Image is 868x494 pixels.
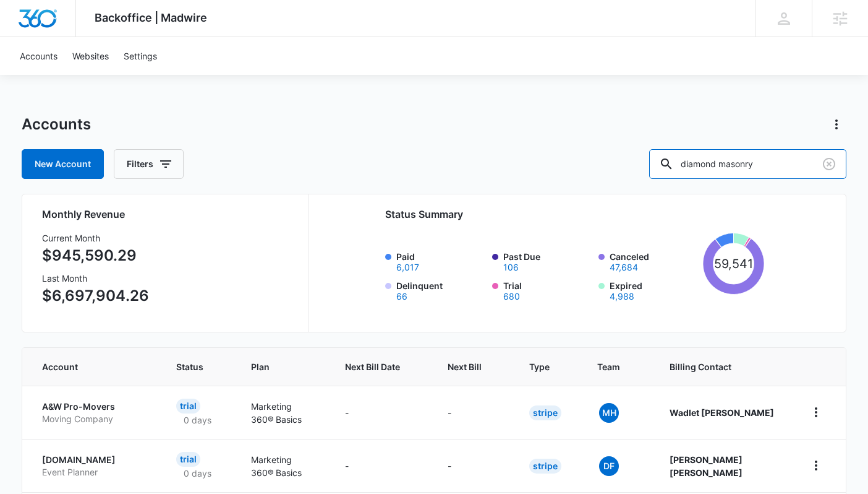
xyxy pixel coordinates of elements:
[670,360,777,373] span: Billing Contact
[33,72,43,82] img: tab_domain_overview_orange.svg
[116,37,164,75] a: Settings
[20,20,30,30] img: logo_orange.svg
[42,466,147,479] p: Event Planner
[345,360,400,373] span: Next Bill Date
[503,263,519,272] button: Past Due
[176,414,219,427] p: 0 days
[670,454,742,478] strong: [PERSON_NAME] [PERSON_NAME]
[649,149,846,179] input: Search
[137,73,208,81] div: Keywords by Traffic
[819,154,839,174] button: Clear
[385,207,764,222] h2: Status Summary
[65,37,116,75] a: Websites
[670,407,774,418] strong: Wadlet [PERSON_NAME]
[22,149,104,179] a: New Account
[42,413,147,425] p: Moving Company
[806,402,826,422] button: home
[448,360,482,373] span: Next Bill
[42,285,149,307] p: $6,697,904.26
[42,245,149,267] p: $945,590.29
[714,256,753,271] tspan: 59,541
[827,115,846,134] button: Actions
[42,272,149,285] h3: Last Month
[610,250,698,272] label: Canceled
[47,73,111,81] div: Domain Overview
[396,250,485,272] label: Paid
[20,32,30,42] img: website_grey.svg
[330,439,433,492] td: -
[503,279,592,301] label: Trial
[12,37,65,75] a: Accounts
[176,467,219,480] p: 0 days
[503,250,592,272] label: Past Due
[251,453,316,479] p: Marketing 360® Basics
[396,263,419,272] button: Paid
[42,454,147,478] a: [DOMAIN_NAME]Event Planner
[529,405,561,420] div: Stripe
[503,292,520,301] button: Trial
[42,232,149,245] h3: Current Month
[396,279,485,301] label: Delinquent
[42,401,147,413] p: A&W Pro-Movers
[610,292,634,301] button: Expired
[176,399,200,414] div: Trial
[42,207,293,222] h2: Monthly Revenue
[176,452,200,467] div: Trial
[610,263,638,272] button: Canceled
[176,360,203,373] span: Status
[42,454,147,466] p: [DOMAIN_NAME]
[433,386,514,439] td: -
[599,456,619,476] span: DF
[597,360,622,373] span: Team
[251,400,316,426] p: Marketing 360® Basics
[529,459,561,474] div: Stripe
[42,360,129,373] span: Account
[251,360,316,373] span: Plan
[396,292,407,301] button: Delinquent
[433,439,514,492] td: -
[599,403,619,423] span: MH
[529,360,550,373] span: Type
[42,401,147,425] a: A&W Pro-MoversMoving Company
[114,149,184,179] button: Filters
[95,11,207,24] span: Backoffice | Madwire
[22,115,91,134] h1: Accounts
[35,20,61,30] div: v 4.0.25
[330,386,433,439] td: -
[32,32,136,42] div: Domain: [DOMAIN_NAME]
[806,456,826,475] button: home
[123,72,133,82] img: tab_keywords_by_traffic_grey.svg
[610,279,698,301] label: Expired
